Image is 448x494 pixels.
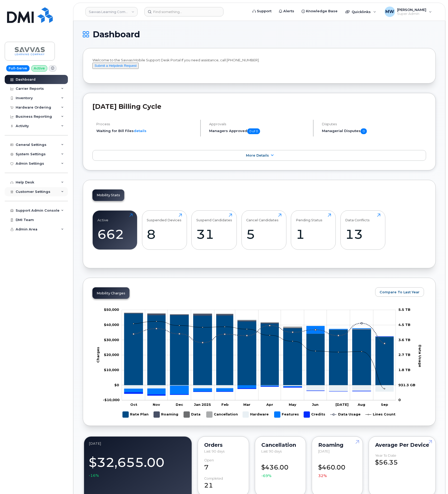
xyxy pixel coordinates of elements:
div: 7 [204,458,242,472]
div: 662 [97,227,133,242]
div: Pending Status [296,213,322,222]
div: Cancel Candidates [246,213,279,222]
tspan: $0 [114,383,119,387]
tspan: Jun [312,402,319,407]
div: Year to Date [375,454,396,457]
div: Suspend Candidates [196,213,232,222]
g: $0 [104,368,119,372]
h4: Process [96,122,196,126]
g: Cancellation [206,409,238,420]
a: Suspended Devices8 [147,213,182,247]
div: Roaming [318,443,356,447]
div: 8 [147,227,182,242]
span: 0 [361,128,367,134]
a: Data Conflicts13 [345,213,380,247]
div: 1 [296,227,331,242]
a: Cancel Candidates5 [246,213,281,247]
g: Rate Plan [124,313,393,385]
tspan: Data Usage [418,345,422,367]
div: Orders [204,443,242,447]
h2: [DATE] Billing Cycle [92,103,426,110]
a: details [134,129,146,133]
div: $436.00 [261,458,299,478]
button: Submit a Helpdesk Request [92,63,139,69]
span: 32% [318,473,327,478]
g: Lines Count [365,409,395,420]
span: -16% [89,473,99,478]
span: Last 90 days [261,449,282,453]
g: Data [184,409,201,420]
span: More Details [246,153,269,157]
tspan: Mar [243,402,250,407]
span: Last 90 days [204,449,225,453]
a: Suspend Candidates31 [196,213,232,247]
div: 31 [196,227,232,242]
tspan: Aug [357,402,365,407]
h5: Managers Approved [209,128,309,134]
g: $0 [104,338,119,342]
g: Hardware [124,319,393,391]
span: Compare To Last Year [380,290,420,295]
div: Open [204,458,214,462]
div: Suspended Devices [147,213,181,222]
tspan: Sep [381,402,388,407]
g: $0 [104,353,119,357]
tspan: Apr [266,402,273,407]
g: Legend [122,409,395,420]
li: Waiting for Bill Files [96,128,196,133]
tspan: Charges [96,347,100,362]
g: $0 [104,323,119,327]
tspan: Oct [130,402,137,407]
tspan: 3.6 TB [398,338,410,342]
tspan: -$10,000 [103,398,120,402]
g: Hardware [243,409,269,420]
tspan: Jan 2025 [194,402,211,407]
a: Active662 [97,213,133,247]
div: Active [97,213,108,222]
tspan: 1.8 TB [398,368,410,372]
div: completed [204,477,223,480]
tspan: Dec [176,402,183,407]
div: 21 [204,477,242,490]
tspan: Nov [153,402,160,407]
g: Features [274,409,299,420]
div: 13 [345,227,380,242]
div: Welcome to the Savvas Mobile Support Desk Portal If you need assistance, call [PHONE_NUMBER]. [92,58,426,74]
div: 5 [246,227,281,242]
iframe: Messenger Launcher [425,471,444,490]
tspan: $20,000 [104,353,119,357]
tspan: 0 [398,398,401,402]
g: $0 [104,307,119,312]
tspan: $50,000 [104,307,119,312]
g: Rate Plan [122,409,148,420]
g: Roaming [154,409,178,420]
div: Cancellation [261,443,299,447]
tspan: 2.7 TB [398,353,410,357]
tspan: 4.5 TB [398,323,410,327]
tspan: [DATE] [335,402,349,407]
div: $460.00 [318,458,356,478]
div: September 2025 [89,441,187,445]
div: $32,655.00 [89,452,187,478]
div: $56.35 [375,454,429,467]
g: Cancellation [124,313,393,337]
g: Data Usage [331,409,360,420]
tspan: 5.5 TB [398,307,410,312]
span: 0 of 0 [247,128,260,134]
tspan: May [289,402,296,407]
span: Dashboard [93,31,140,38]
a: Pending Status1 [296,213,331,247]
tspan: 931.3 GB [398,383,415,387]
tspan: $10,000 [104,368,119,372]
tspan: Feb [221,402,229,407]
tspan: $40,000 [104,323,119,327]
div: Average per Device [375,443,429,447]
g: Credits [304,409,325,420]
h4: Approvals [209,122,309,126]
g: $0 [103,398,120,402]
h5: Managerial Disputes [322,128,426,134]
tspan: $30,000 [104,338,119,342]
a: Submit a Helpdesk Request [92,63,139,68]
span: [DATE] [318,449,329,453]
